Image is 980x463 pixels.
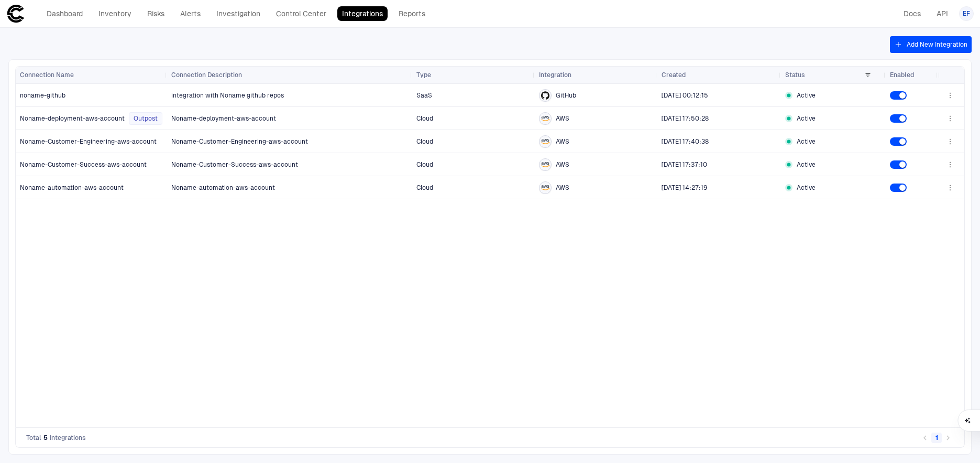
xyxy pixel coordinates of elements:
span: Cloud [416,184,433,191]
span: Integration [539,71,571,79]
div: AWS [541,114,549,123]
span: Connection Name [20,71,74,79]
span: EF [963,9,970,18]
span: Cloud [416,161,433,168]
div: GitHub [541,91,549,100]
span: Noname-automation-aws-account [171,184,275,191]
span: Status [785,71,805,79]
span: Noname-Customer-Engineering-aws-account [20,137,157,146]
span: [DATE] 17:40:38 [662,138,709,145]
span: Total [26,434,41,442]
a: Control Center [271,6,331,21]
button: EF [959,6,974,21]
div: AWS [541,137,549,146]
a: Reports [394,6,430,21]
span: noname-github [20,91,65,100]
span: Active [797,114,816,123]
span: Outpost [134,114,158,123]
span: [DATE] 14:27:19 [662,184,707,191]
span: 5 [43,434,48,442]
div: AWS [541,160,549,169]
nav: pagination navigation [919,432,954,444]
button: Add New Integration [890,36,972,53]
span: [DATE] 17:50:28 [662,115,709,122]
a: API [932,6,953,21]
a: Alerts [175,6,205,21]
span: AWS [556,137,569,146]
span: Type [416,71,431,79]
span: Created [662,71,686,79]
span: AWS [556,184,569,192]
span: Active [797,160,816,169]
span: Noname-deployment-aws-account [20,114,125,123]
span: Integrations [50,434,86,442]
a: Integrations [337,6,388,21]
span: Cloud [416,115,433,122]
span: Noname-Customer-Success-aws-account [171,161,298,168]
span: Cloud [416,138,433,145]
span: Noname-automation-aws-account [20,184,124,192]
span: [DATE] 17:37:10 [662,161,707,168]
span: GitHub [556,91,576,100]
span: Connection Description [171,71,242,79]
span: Enabled [890,71,914,79]
span: SaaS [416,92,432,99]
span: Noname-Customer-Success-aws-account [20,160,147,169]
a: Investigation [212,6,265,21]
span: Noname-deployment-aws-account [171,115,276,122]
span: integration with Noname github repos [171,92,284,99]
span: [DATE] 00:12:15 [662,92,708,99]
a: Docs [899,6,926,21]
span: Active [797,137,816,146]
a: Inventory [94,6,136,21]
span: AWS [556,160,569,169]
a: Risks [142,6,169,21]
span: Active [797,184,816,192]
span: AWS [556,114,569,123]
span: Active [797,91,816,100]
a: Dashboard [42,6,87,21]
div: AWS [541,184,549,192]
button: page 1 [931,433,942,443]
span: Noname-Customer-Engineering-aws-account [171,138,308,145]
